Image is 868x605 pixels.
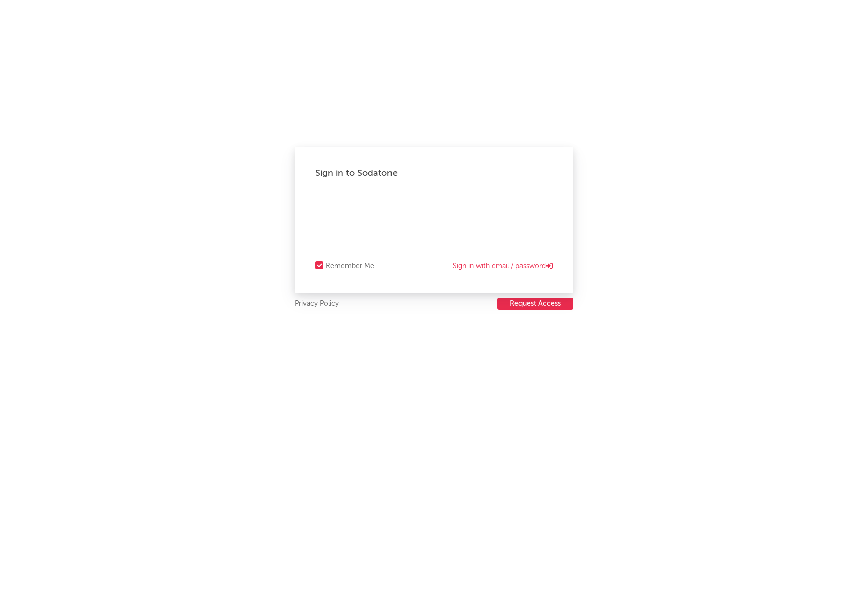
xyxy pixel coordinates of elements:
[453,260,553,272] a: Sign in with email / password
[295,298,339,310] a: Privacy Policy
[497,298,573,310] a: Request Access
[497,298,573,310] button: Request Access
[326,260,374,272] div: Remember Me
[315,167,553,179] div: Sign in to Sodatone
